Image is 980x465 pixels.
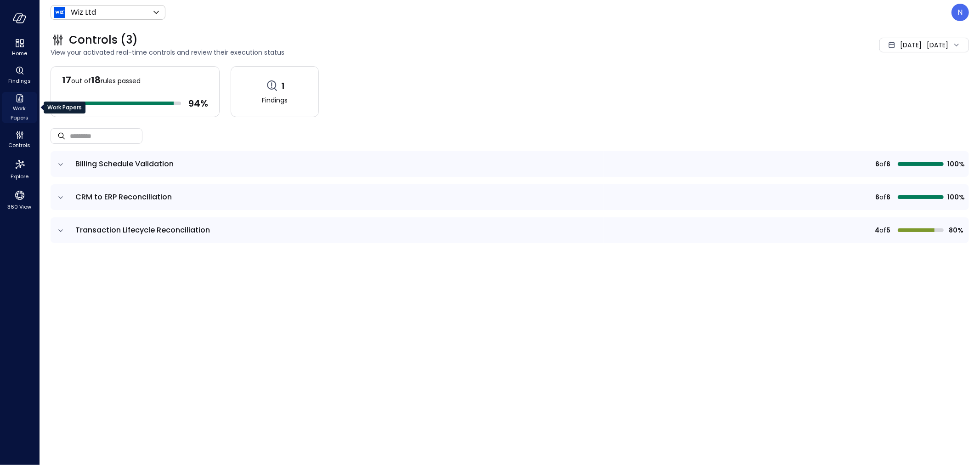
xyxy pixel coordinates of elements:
span: Explore [11,172,28,181]
span: CRM to ERP Reconciliation [75,192,172,202]
span: out of [71,76,91,85]
span: 4 [875,225,879,235]
div: Home [2,37,37,59]
span: View your activated real-time controls and review their execution status [51,47,715,57]
span: Findings [8,76,31,85]
span: 6 [886,192,890,202]
span: of [879,159,886,169]
button: expand row [56,193,65,202]
span: Transaction Lifecycle Reconciliation [75,225,210,235]
button: expand row [56,160,65,169]
span: 80% [947,225,963,235]
a: 1Findings [231,66,319,117]
span: 6 [886,159,890,169]
div: Explore [2,156,37,182]
span: Work Papers [6,104,34,122]
p: Wiz Ltd [71,7,96,18]
span: 6 [875,159,879,169]
span: 100% [947,159,963,169]
span: Billing Schedule Validation [75,159,174,169]
div: Work Papers [2,92,37,123]
span: 360 View [8,202,32,211]
span: 17 [62,74,71,86]
div: Work Papers [44,102,85,113]
div: Noa Turgeman [952,4,969,21]
span: 6 [875,192,879,202]
p: N [958,7,963,18]
span: 1 [281,80,285,92]
span: 5 [886,225,890,235]
button: expand row [56,226,65,235]
div: 360 View [2,187,37,212]
span: [DATE] [900,40,922,50]
span: 100% [947,192,963,202]
span: of [879,225,886,235]
span: 18 [91,74,101,86]
span: Findings [262,95,288,105]
span: Controls (3) [69,33,138,47]
span: 94 % [188,97,208,109]
span: rules passed [101,76,141,85]
div: Findings [2,64,37,86]
span: Controls [9,141,31,150]
div: Controls [2,129,37,151]
img: Icon [54,7,65,18]
span: Home [12,49,27,58]
span: of [879,192,886,202]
